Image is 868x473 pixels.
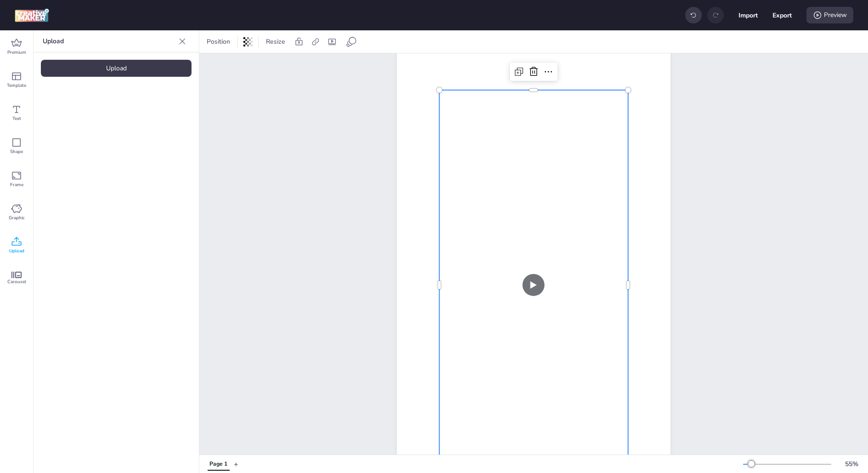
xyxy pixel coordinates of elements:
span: Template [7,82,26,89]
span: Graphic [9,214,25,222]
span: Upload [9,247,24,255]
span: Premium [7,49,26,56]
span: Resize [264,37,287,46]
div: 55 % [840,459,862,469]
span: Carousel [7,278,26,285]
div: Upload [41,60,192,77]
img: logo Creative Maker [15,8,49,22]
button: Import [738,6,758,25]
span: Shape [10,148,23,155]
div: Page 1 [209,460,227,468]
div: Tabs [203,456,234,472]
p: Upload [43,30,175,52]
button: + [234,456,238,472]
button: Export [772,6,792,25]
span: Text [12,115,21,122]
div: Preview [806,7,853,23]
span: Position [205,37,232,46]
span: Frame [10,181,23,188]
